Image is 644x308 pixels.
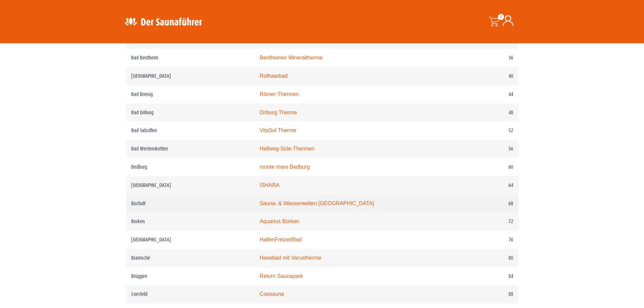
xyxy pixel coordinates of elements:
a: ISHARA [260,182,280,188]
td: 80 [448,249,518,267]
td: 44 [448,85,518,103]
td: Bad Salzuflen [126,121,255,140]
a: Return Saunapark [260,273,303,279]
td: Brüggen [126,267,255,285]
td: [GEOGRAPHIC_DATA] [126,176,255,194]
td: 60 [448,158,518,176]
td: 36 [448,49,518,67]
td: 56 [448,140,518,158]
td: 88 [448,285,518,303]
td: 48 [448,103,518,122]
td: Bad Westernkotten [126,140,255,158]
a: HallenFreizeitBad [260,237,302,242]
td: [GEOGRAPHIC_DATA] [126,67,255,85]
a: monte mare Bedburg [260,164,310,170]
a: Hellweg-Sole-Thermen [260,146,314,151]
a: Aquarius Borken [260,218,299,224]
a: VitaSol Therme [260,127,296,133]
a: Driburg Therme [260,110,297,115]
a: Römer-Thermen [260,91,299,97]
span: 0 [498,14,504,20]
td: 64 [448,176,518,194]
td: 52 [448,121,518,140]
td: 84 [448,267,518,285]
td: Bad Breisig [126,85,255,103]
td: 68 [448,194,518,213]
td: Bocholt [126,194,255,213]
a: Hasebad mit Varustherme [260,255,321,261]
td: 40 [448,67,518,85]
td: Bedburg [126,158,255,176]
a: Rothaarbad [260,73,288,79]
td: Borken [126,212,255,231]
td: 72 [448,212,518,231]
td: [GEOGRAPHIC_DATA] [126,231,255,249]
a: Coesauna [260,291,284,297]
td: Coesfeld [126,285,255,303]
a: Sauna- & Wasserwelten [GEOGRAPHIC_DATA] [260,200,374,206]
td: Bad Driburg [126,103,255,122]
td: Bad Bentheim [126,49,255,67]
a: Bentheimer Mineraltherme [260,55,323,61]
td: Bramsche [126,249,255,267]
td: 76 [448,231,518,249]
